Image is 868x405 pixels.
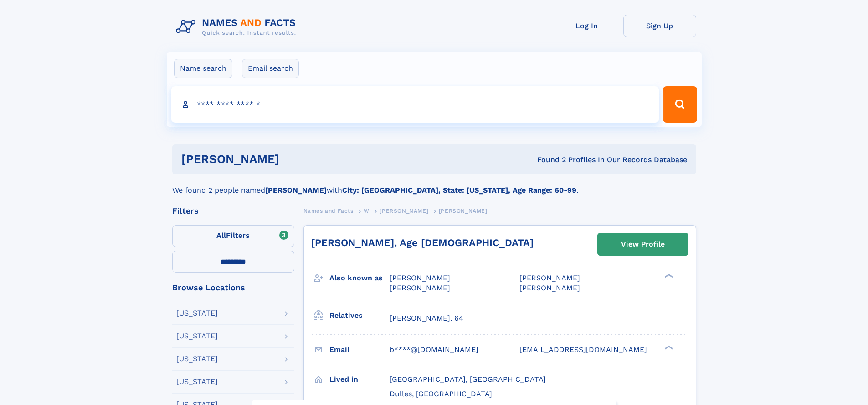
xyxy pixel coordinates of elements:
[390,274,450,282] span: [PERSON_NAME]
[550,15,623,37] a: Log In
[621,234,665,255] div: View Profile
[172,207,294,215] div: Filters
[329,342,390,358] h3: Email
[172,284,294,292] div: Browse Locations
[390,313,463,323] a: [PERSON_NAME], 64
[390,284,450,292] span: [PERSON_NAME]
[265,186,327,195] b: [PERSON_NAME]
[329,372,390,387] h3: Lived in
[519,345,647,354] span: [EMAIL_ADDRESS][DOMAIN_NAME]
[216,231,226,240] span: All
[408,155,687,165] div: Found 2 Profiles In Our Records Database
[174,59,232,78] label: Name search
[663,273,673,279] div: ❯
[663,86,697,123] button: Search Button
[519,284,580,292] span: [PERSON_NAME]
[172,174,696,196] div: We found 2 people named with .
[380,205,428,216] a: [PERSON_NAME]
[329,308,390,323] h3: Relatives
[172,15,303,39] img: Logo Names and Facts
[172,225,294,247] label: Filters
[176,310,218,317] div: [US_STATE]
[242,59,299,78] label: Email search
[342,186,576,195] b: City: [GEOGRAPHIC_DATA], State: [US_STATE], Age Range: 60-99
[181,153,408,165] h1: [PERSON_NAME]
[623,15,696,37] a: Sign Up
[329,270,390,286] h3: Also known as
[439,208,488,214] span: [PERSON_NAME]
[519,274,580,282] span: [PERSON_NAME]
[171,86,659,123] input: search input
[663,344,673,350] div: ❯
[598,233,688,255] a: View Profile
[176,378,218,385] div: [US_STATE]
[176,332,218,340] div: [US_STATE]
[390,389,492,398] span: Dulles, [GEOGRAPHIC_DATA]
[311,237,534,248] a: [PERSON_NAME], Age [DEMOGRAPHIC_DATA]
[364,208,370,214] span: W
[390,375,546,384] span: [GEOGRAPHIC_DATA], [GEOGRAPHIC_DATA]
[176,355,218,363] div: [US_STATE]
[364,205,370,216] a: W
[303,205,354,216] a: Names and Facts
[380,208,428,214] span: [PERSON_NAME]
